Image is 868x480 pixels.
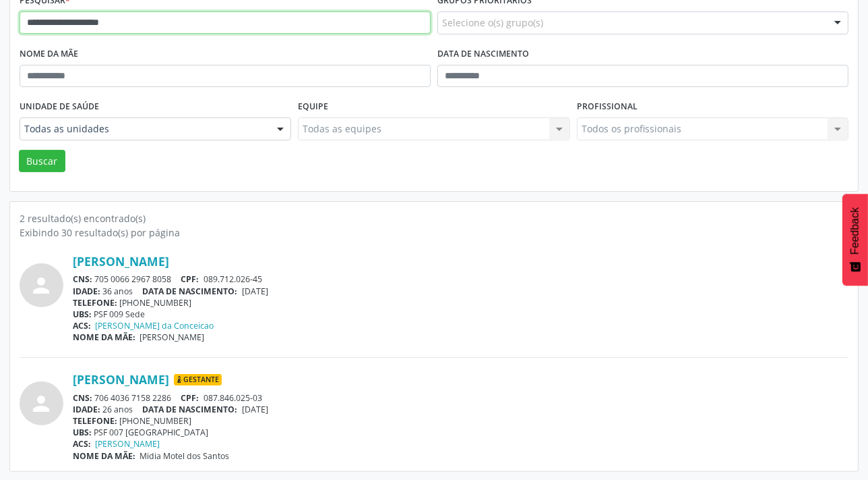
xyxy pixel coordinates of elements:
[442,16,543,30] span: Selecione o(s) grupo(s)
[73,254,169,269] a: [PERSON_NAME]
[242,404,268,415] span: [DATE]
[73,273,92,285] span: CNS:
[73,309,92,320] span: UBS:
[73,392,848,404] div: 706 4036 7158 2286
[96,438,160,450] a: [PERSON_NAME]
[73,404,848,415] div: 26 anos
[73,450,135,462] span: NOME DA MÃE:
[143,286,238,297] span: DATA DE NASCIMENTO:
[73,320,91,331] span: ACS:
[24,122,263,136] span: Todas as unidades
[73,331,135,343] span: NOME DA MÃE:
[73,415,117,427] span: TELEFONE:
[849,207,861,255] span: Feedback
[204,273,262,285] span: 089.712.026-45
[73,273,848,285] div: 705 0066 2967 8058
[30,392,54,416] i: person
[73,427,848,438] div: PSF 007 [GEOGRAPHIC_DATA]
[73,286,848,297] div: 36 anos
[242,286,268,297] span: [DATE]
[842,194,868,286] button: Feedback - Mostrar pesquisa
[73,286,100,297] span: IDADE:
[181,392,199,404] span: CPF:
[140,331,205,343] span: [PERSON_NAME]
[73,438,91,450] span: ACS:
[437,44,529,65] label: Data de nascimento
[30,273,54,298] i: person
[181,273,199,285] span: CPF:
[96,320,214,331] a: [PERSON_NAME] da Conceicao
[174,374,222,386] span: Gestante
[73,404,100,415] span: IDADE:
[20,44,78,65] label: Nome da mãe
[577,97,638,117] label: Profissional
[73,297,848,309] div: [PHONE_NUMBER]
[73,427,92,438] span: UBS:
[73,372,169,387] a: [PERSON_NAME]
[19,150,65,173] button: Buscar
[204,392,262,404] span: 087.846.025-03
[73,297,117,309] span: TELEFONE:
[20,211,848,225] div: 2 resultado(s) encontrado(s)
[20,97,99,117] label: Unidade de saúde
[298,97,328,117] label: Equipe
[73,415,848,427] div: [PHONE_NUMBER]
[143,404,238,415] span: DATA DE NASCIMENTO:
[73,392,92,404] span: CNS:
[20,225,848,240] div: Exibindo 30 resultado(s) por página
[73,309,848,320] div: PSF 009 Sede
[140,450,230,462] span: Midia Motel dos Santos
